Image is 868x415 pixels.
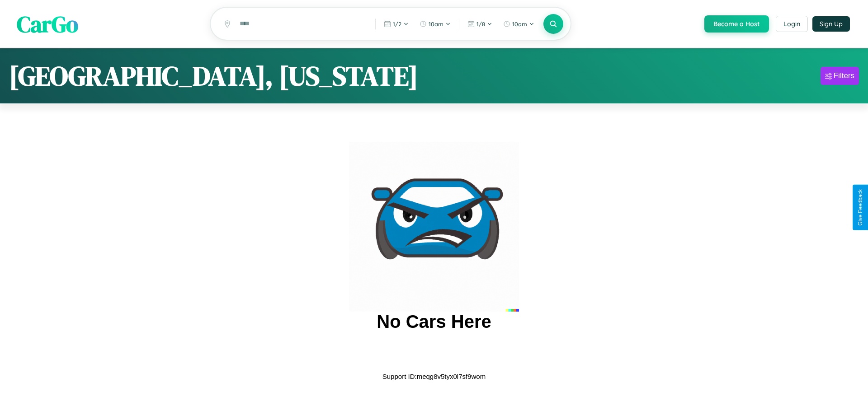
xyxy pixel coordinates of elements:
button: 1/8 [463,17,497,31]
img: car [349,142,519,312]
div: Filters [834,71,854,80]
span: 10am [512,20,527,28]
span: 1 / 8 [476,20,485,28]
h1: [GEOGRAPHIC_DATA], [US_STATE] [9,57,418,94]
p: Support ID: meqg8v5tyx0l7sf9wom [382,370,486,382]
button: 1/2 [379,17,413,31]
button: Become a Host [704,15,769,33]
span: 1 / 2 [393,20,401,28]
button: Sign Up [812,16,850,32]
button: 10am [499,17,539,31]
div: Give Feedback [857,189,863,226]
span: CarGo [17,8,78,39]
span: 10am [429,20,443,28]
button: Filters [821,67,859,85]
button: Login [776,16,808,32]
button: 10am [415,17,455,31]
h2: No Cars Here [377,312,491,332]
